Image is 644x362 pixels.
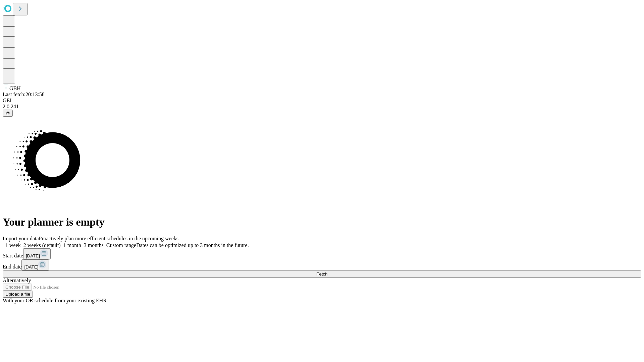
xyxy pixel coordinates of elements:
[21,259,49,270] button: [DATE]
[3,278,31,283] span: Alternatively
[3,270,641,278] button: Fetch
[136,242,249,248] span: Dates can be optimized up to 3 months in the future.
[3,298,107,303] span: With your OR schedule from your existing EHR
[316,271,327,277] span: Fetch
[3,291,33,298] button: Upload a file
[106,242,136,248] span: Custom range
[3,248,641,259] div: Start date
[84,242,104,248] span: 3 months
[3,98,641,104] div: GEI
[3,259,641,270] div: End date
[24,264,38,269] span: [DATE]
[3,216,641,228] h1: Your planner is empty
[5,111,10,116] span: @
[9,85,21,91] span: GBH
[3,236,39,241] span: Import your data
[3,92,45,97] span: Last fetch: 20:13:58
[23,248,51,259] button: [DATE]
[26,253,40,258] span: [DATE]
[63,242,81,248] span: 1 month
[3,110,13,117] button: @
[23,242,61,248] span: 2 weeks (default)
[5,242,21,248] span: 1 week
[3,104,641,110] div: 2.0.241
[39,236,180,241] span: Proactively plan more efficient schedules in the upcoming weeks.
